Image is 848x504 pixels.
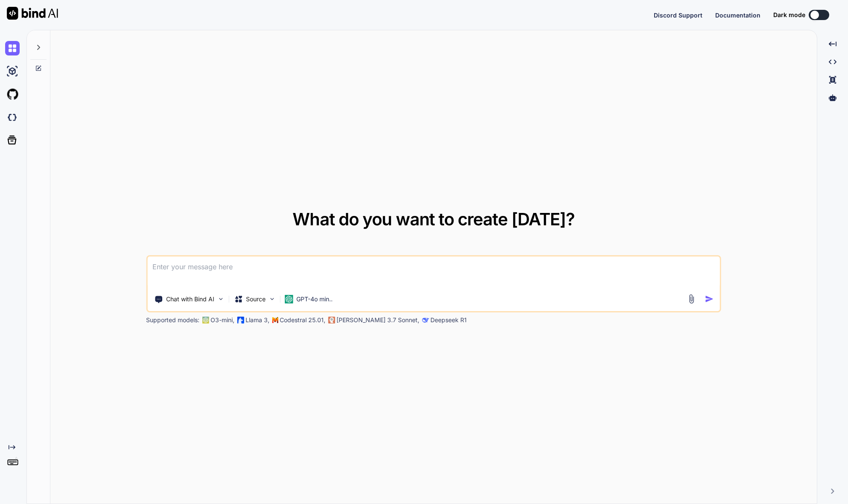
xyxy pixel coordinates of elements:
[246,295,266,303] p: Source
[773,11,805,19] span: Dark mode
[166,295,214,303] p: Chat with Bind AI
[296,295,333,303] p: GPT-4o min..
[5,64,20,79] img: ai-studio
[654,11,702,20] button: Discord Support
[336,316,419,324] p: [PERSON_NAME] 3.7 Sonnet,
[430,316,467,324] p: Deepseek R1
[5,110,20,125] img: darkCloudIdeIcon
[705,294,714,303] img: icon
[280,316,325,324] p: Codestral 25.01,
[211,316,234,324] p: O3-mini,
[292,209,575,230] span: What do you want to create [DATE]?
[268,295,275,303] img: Pick Models
[715,12,760,19] span: Documentation
[217,295,224,303] img: Pick Tools
[272,317,278,323] img: Mistral-AI
[237,317,244,323] img: Llama2
[146,316,199,324] p: Supported models:
[246,316,269,324] p: Llama 3,
[284,295,293,303] img: GPT-4o mini
[422,317,429,323] img: claude
[715,11,760,20] button: Documentation
[654,12,702,19] span: Discord Support
[687,294,696,304] img: attachment
[328,317,335,323] img: claude
[5,87,20,102] img: githubLight
[7,7,58,20] img: Bind AI
[5,41,20,55] img: chat
[202,317,209,323] img: GPT-4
